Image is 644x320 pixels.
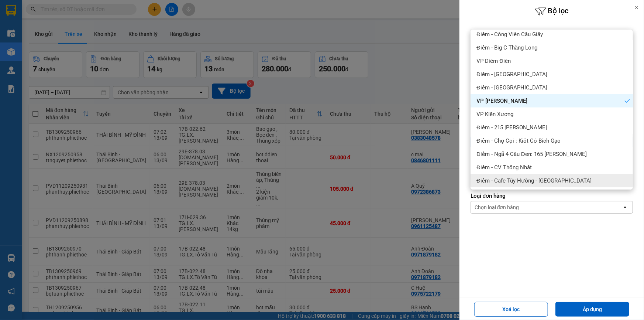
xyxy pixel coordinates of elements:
svg: open [622,204,628,210]
span: Điểm - Cafe Túy Hường - [GEOGRAPHIC_DATA] [476,177,592,184]
span: Điểm - Công Viên Cầu Giấy [476,31,543,38]
span: Điểm - Ngã 4 Cầu Đen: 165 [PERSON_NAME] [476,150,587,158]
div: Chọn loại đơn hàng [475,204,519,211]
button: Áp dụng [555,302,629,317]
span: Điểm - [GEOGRAPHIC_DATA] [476,71,547,78]
span: Điểm - CV Thống Nhất [476,164,532,171]
h6: Bộ lọc [459,6,644,17]
ul: Menu [471,30,633,190]
span: VP Kiến Xương [476,110,513,118]
span: Điểm - Big C Thăng Long [476,44,537,51]
span: Điểm - 215 [PERSON_NAME] [476,124,547,131]
span: Điểm - [GEOGRAPHIC_DATA] [476,84,547,91]
label: Loại đơn hàng [471,192,633,200]
span: VP Diêm Điền [476,57,511,65]
span: Điểm - Chợ Cọi : Kiốt Cô Bích Gạo [476,137,561,144]
button: Xoá lọc [474,302,548,317]
span: VP [PERSON_NAME] [476,97,527,105]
